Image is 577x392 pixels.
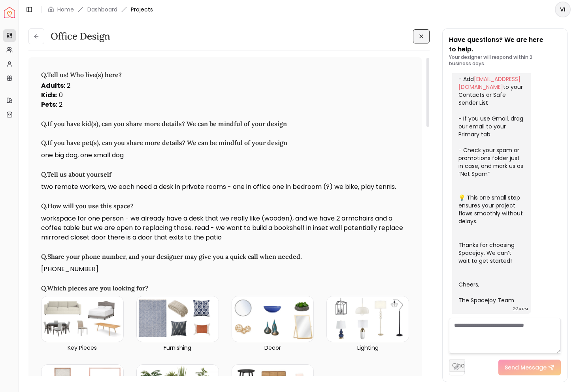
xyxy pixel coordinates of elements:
[4,7,15,18] img: Spacejoy Logo
[68,344,97,352] p: Key Pieces
[41,81,409,90] p: 2
[41,296,123,342] img: Key Pieces
[41,151,409,160] p: one big dog, one small dog
[41,100,57,109] strong: Pets :
[48,6,153,13] nav: breadcrumb
[41,100,409,109] p: 2
[137,296,219,342] img: Furnishing
[131,6,153,13] span: Projects
[41,252,409,261] h3: Q. Share your phone number, and your designer may give you a quick call when needed.
[41,90,57,100] strong: Kids :
[87,6,117,13] a: Dashboard
[41,201,409,211] h3: Q. How will you use this space?
[232,296,314,342] img: Decor
[327,296,409,342] img: Lighting
[41,214,409,242] p: workspace for one person - we already have a desk that we really like (wooden), and we have 2 arm...
[449,54,561,67] p: Your designer will respond within 2 business days.
[41,283,409,293] h3: Q. Which pieces are you looking for?
[264,344,281,352] p: Decor
[458,75,520,91] a: [EMAIL_ADDRESS][DOMAIN_NAME]
[57,6,74,13] a: Home
[41,70,409,79] h3: Q. Tell us! Who live(s) here?
[41,264,409,274] p: [PHONE_NUMBER]
[556,2,570,17] span: VI
[41,182,409,192] p: two remote workers, we each need a desk in private rooms - one in office one in bedroom (?) we bi...
[449,35,561,54] p: Have questions? We are here to help.
[4,7,15,18] a: Spacejoy
[164,344,191,352] p: Furnishing
[41,81,65,90] strong: Adults :
[41,119,409,128] h3: Q. If you have kid(s), can you share more details? We can be mindful of your design
[41,170,409,179] h3: Q. Tell us about yourself
[41,138,409,147] h3: Q. If you have pet(s), can you share more details? We can be mindful of your design
[51,30,110,43] h3: Office design
[41,90,409,100] p: 0
[513,305,528,313] div: 2:34 PM
[357,344,379,352] p: Lighting
[555,2,571,17] button: VI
